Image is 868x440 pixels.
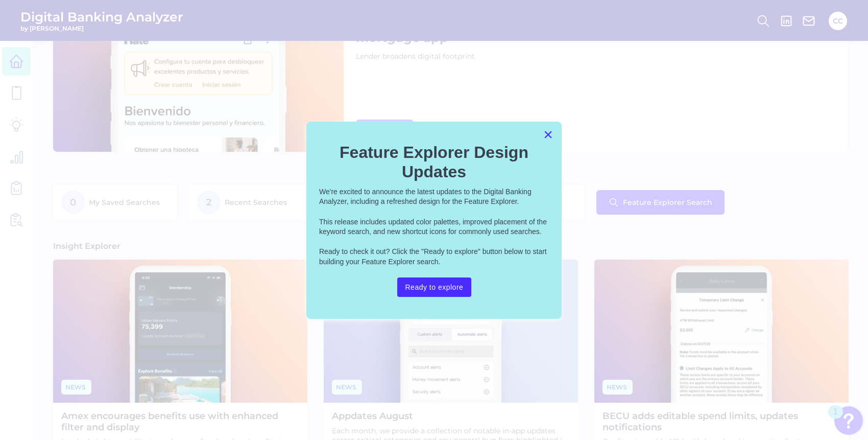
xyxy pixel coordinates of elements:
p: Ready to check it out? Click the "Ready to explore" button below to start building your Feature E... [319,247,549,267]
button: Ready to explore [397,277,472,297]
button: Close [543,126,553,143]
h2: Feature Explorer Design Updates [319,143,549,182]
p: We're excited to announce the latest updates to the Digital Banking Analyzer, including a refresh... [319,187,549,207]
p: This release includes updated color palettes, improved placement of the keyword search, and new s... [319,217,549,237]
